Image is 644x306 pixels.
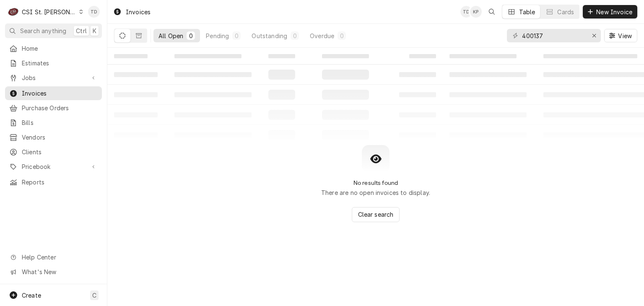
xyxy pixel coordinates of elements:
span: ‌ [268,54,295,58]
div: Pending [206,31,229,40]
span: Home [22,44,98,53]
a: Go to Pricebook [5,160,102,174]
div: 0 [188,31,193,40]
span: Estimates [22,59,98,67]
div: Kym Parson's Avatar [470,6,482,18]
span: C [92,291,96,300]
span: ‌ [543,54,637,58]
span: Bills [22,118,98,127]
div: Cards [557,8,574,16]
span: ‌ [449,54,517,58]
span: ‌ [322,54,369,58]
a: Home [5,41,102,55]
span: Invoices [22,89,98,98]
span: View [616,31,634,40]
div: C [8,6,19,18]
div: Outstanding [252,31,287,40]
button: View [604,29,637,42]
div: 0 [234,31,239,40]
span: Clients [22,148,98,156]
a: Invoices [5,86,102,100]
button: New Invoice [583,5,637,18]
span: New Invoice [595,8,634,16]
input: Keyword search [522,29,585,42]
p: There are no open invoices to display. [321,188,430,197]
h2: No results found [353,179,398,187]
span: Purchase Orders [22,104,98,112]
a: Purchase Orders [5,101,102,115]
span: K [93,26,96,35]
div: Table [519,8,535,16]
div: 0 [292,31,297,40]
span: ‌ [114,54,148,58]
div: 0 [339,31,344,40]
span: Help Center [22,253,97,262]
div: CSI St. Louis's Avatar [8,6,19,18]
div: TD [460,6,472,18]
span: ‌ [174,54,241,58]
div: CSI St. [PERSON_NAME] [22,8,76,16]
span: Reports [22,178,98,187]
span: Search anything [20,26,66,35]
span: Clear search [356,210,395,219]
a: Bills [5,116,102,130]
span: Create [22,292,41,299]
div: All Open [158,31,183,40]
a: Go to What's New [5,265,102,279]
a: Clients [5,145,102,159]
a: Go to Help Center [5,250,102,264]
span: Pricebook [22,162,85,171]
a: Estimates [5,56,102,70]
button: Clear search [352,207,400,222]
div: KP [470,6,482,18]
div: Overdue [310,31,334,40]
a: Vendors [5,130,102,144]
span: Ctrl [76,26,87,35]
button: Erase input [587,29,601,42]
div: Tim Devereux's Avatar [460,6,472,18]
span: Jobs [22,73,85,82]
button: Search anythingCtrlK [5,23,102,38]
div: Tim Devereux's Avatar [88,6,100,18]
div: TD [88,6,100,18]
span: Vendors [22,133,98,142]
button: Open search [485,5,499,18]
span: What's New [22,267,97,276]
a: Reports [5,175,102,189]
a: Go to Jobs [5,71,102,85]
span: ‌ [409,54,436,58]
table: All Open Invoices List Loading [107,48,644,145]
